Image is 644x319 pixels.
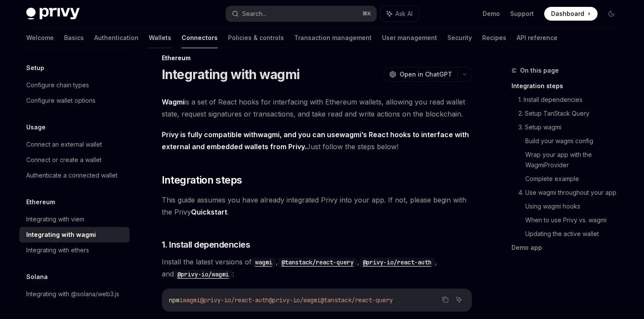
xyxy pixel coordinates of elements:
a: @tanstack/react-query [278,258,357,266]
a: API reference [517,28,558,48]
h5: Solana [26,272,48,282]
code: @privy-io/react-auth [359,258,435,267]
span: This guide assumes you have already integrated Privy into your app. If not, please begin with the... [162,194,472,218]
a: Wallets [149,28,171,48]
span: @tanstack/react-query [320,296,393,304]
span: 1. Install dependencies [162,239,250,251]
a: When to use Privy vs. wagmi [525,213,625,227]
a: wagmi [339,130,361,139]
span: Open in ChatGPT [400,70,452,79]
a: User management [382,28,437,48]
span: Ask AI [395,9,413,18]
a: wagmi [258,130,280,139]
div: Authenticate a connected wallet [26,170,117,181]
a: Connect an external wallet [19,137,129,152]
button: Ask AI [381,6,419,21]
div: Connect an external wallet [26,139,102,150]
a: Quickstart [191,208,227,217]
h5: Ethereum [26,197,55,207]
span: @privy-io/wagmi [269,296,320,304]
a: Policies & controls [228,28,284,48]
a: Wrap your app with the WagmiProvider [525,148,625,172]
span: Dashboard [551,9,584,18]
span: npm [169,296,179,304]
div: Integrating with @solana/web3.js [26,289,119,299]
button: Search...⌘K [226,6,376,21]
span: ⌘ K [362,10,371,17]
div: Integrating with wagmi [26,230,96,240]
a: Configure wallet options [19,93,129,108]
button: Toggle dark mode [604,7,618,21]
div: Integrating with viem [26,214,84,224]
a: Integrating with @solana/web3.js [19,286,129,302]
a: Demo app [512,241,625,255]
div: Configure wallet options [26,95,96,106]
span: On this page [520,65,559,76]
span: Install the latest versions of , , , and : [162,256,472,280]
a: Complete example [525,172,625,186]
a: Wagmi [162,98,185,107]
span: is a set of React hooks for interfacing with Ethereum wallets, allowing you read wallet state, re... [162,96,472,120]
span: Just follow the steps below! [162,129,472,153]
div: Search... [242,9,266,19]
code: @privy-io/wagmi [174,270,232,279]
span: Integration steps [162,173,242,187]
a: Connect or create a wallet [19,152,129,168]
div: Connect or create a wallet [26,155,102,165]
code: @tanstack/react-query [278,258,357,267]
button: Ask AI [453,294,465,305]
code: wagmi [252,258,276,267]
a: Welcome [26,28,54,48]
strong: Privy is fully compatible with , and you can use ’s React hooks to interface with external and em... [162,130,469,151]
a: wagmi [252,258,276,266]
a: Integrating with wagmi [19,227,129,242]
a: 2. Setup TanStack Query [518,107,625,120]
a: Basics [64,28,84,48]
a: Security [447,28,472,48]
a: 1. Install dependencies [518,93,625,107]
a: Dashboard [544,7,598,21]
button: Copy the contents from the code block [440,294,451,305]
h5: Setup [26,63,44,73]
h5: Usage [26,122,46,132]
a: Transaction management [294,28,372,48]
a: Build your wagmi config [525,134,625,148]
a: 3. Setup wagmi [518,120,625,134]
a: Recipes [482,28,506,48]
span: wagmi [183,296,200,304]
div: Integrating with ethers [26,245,89,255]
a: 4. Use wagmi throughout your app [518,186,625,199]
a: Integrating with ethers [19,242,129,258]
a: Demo [483,9,500,18]
a: Connectors [182,28,218,48]
h1: Integrating with wagmi [162,67,300,82]
a: Updating the active wallet [525,227,625,241]
img: dark logo [26,8,80,20]
span: @privy-io/react-auth [200,296,269,304]
a: Authenticate a connected wallet [19,168,129,183]
div: Ethereum [162,54,472,62]
a: @privy-io/react-auth [359,258,435,266]
a: Using wagmi hooks [525,199,625,213]
a: Integrating with viem [19,212,129,227]
button: Open in ChatGPT [384,67,457,82]
a: Configure chain types [19,77,129,93]
div: Configure chain types [26,80,89,90]
a: @privy-io/wagmi [174,270,232,278]
a: Authentication [94,28,139,48]
span: i [179,296,183,304]
a: Support [510,9,534,18]
a: Integration steps [512,79,625,93]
